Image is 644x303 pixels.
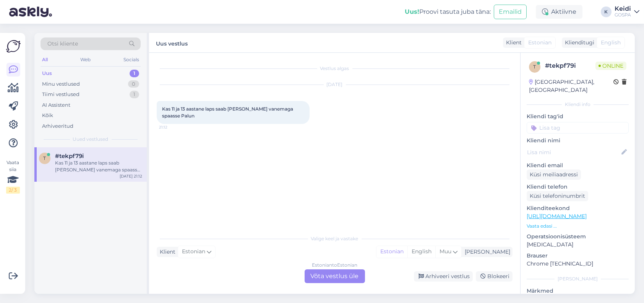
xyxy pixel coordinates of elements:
[42,70,52,77] div: Uus
[536,5,582,19] div: Aktiivne
[73,136,109,143] span: Uued vestlused
[157,81,513,88] div: [DATE]
[414,271,473,282] div: Arhiveeri vestlus
[6,39,21,54] img: Askly Logo
[55,160,142,173] div: Kas 11 ja 13 aastane laps saab [PERSON_NAME] vanemaga spaasse Palun
[157,235,513,242] div: Valige keel ja vastake
[120,173,142,179] div: [DATE] 21:12
[601,7,612,17] div: K
[405,7,491,16] div: Proovi tasuta juba täna:
[615,12,631,18] div: GOSPA
[42,112,53,119] div: Kõik
[527,101,629,108] div: Kliendi info
[440,248,451,255] span: Muu
[527,169,581,180] div: Küsi meiliaadressi
[534,64,536,70] span: t
[529,78,613,94] div: [GEOGRAPHIC_DATA], [GEOGRAPHIC_DATA]
[162,106,294,119] span: Kas 11 ja 13 aastane laps saab [PERSON_NAME] vanemaga spaasse Palun
[42,101,70,109] div: AI Assistent
[503,39,522,47] div: Klient
[462,248,510,256] div: [PERSON_NAME]
[79,55,92,65] div: Web
[527,260,629,268] p: Chrome [TECHNICAL_ID]
[376,246,407,257] div: Estonian
[312,262,357,269] div: Estonian to Estonian
[159,124,188,130] span: 21:12
[595,62,626,70] span: Online
[42,122,73,130] div: Arhiveeritud
[527,252,629,260] p: Brauser
[527,241,629,249] p: [MEDICAL_DATA]
[305,269,365,283] div: Võta vestlus üle
[494,5,527,19] button: Emailid
[476,271,513,282] div: Blokeeri
[527,183,629,191] p: Kliendi telefon
[527,233,629,241] p: Operatsioonisüsteem
[527,112,629,121] p: Kliendi tag'id
[47,40,78,48] span: Otsi kliente
[527,161,629,169] p: Kliendi email
[44,155,46,161] span: t
[615,6,631,12] div: Keidi
[157,65,513,72] div: Vestlus algas
[527,148,620,156] input: Lisa nimi
[157,248,175,256] div: Klient
[527,137,629,145] p: Kliendi nimi
[562,39,594,47] div: Klienditugi
[527,287,629,295] p: Märkmed
[527,122,629,134] input: Lisa tag
[527,213,587,220] a: [URL][DOMAIN_NAME]
[42,80,80,88] div: Minu vestlused
[41,55,49,65] div: All
[527,275,629,282] div: [PERSON_NAME]
[55,153,84,160] span: #tekpf79i
[128,80,139,88] div: 0
[405,8,419,15] b: Uus!
[122,55,141,65] div: Socials
[615,6,639,18] a: KeidiGOSPA
[545,61,595,70] div: # tekpf79i
[182,248,205,256] span: Estonian
[6,159,20,194] div: Vaata siia
[527,191,588,201] div: Küsi telefoninumbrit
[130,91,139,98] div: 1
[42,91,79,98] div: Tiimi vestlused
[601,39,621,47] span: English
[6,187,20,194] div: 2 / 3
[527,204,629,212] p: Klienditeekond
[407,246,435,257] div: English
[527,223,629,230] p: Vaata edasi ...
[528,39,552,47] span: Estonian
[156,37,188,48] label: Uus vestlus
[130,70,139,77] div: 1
